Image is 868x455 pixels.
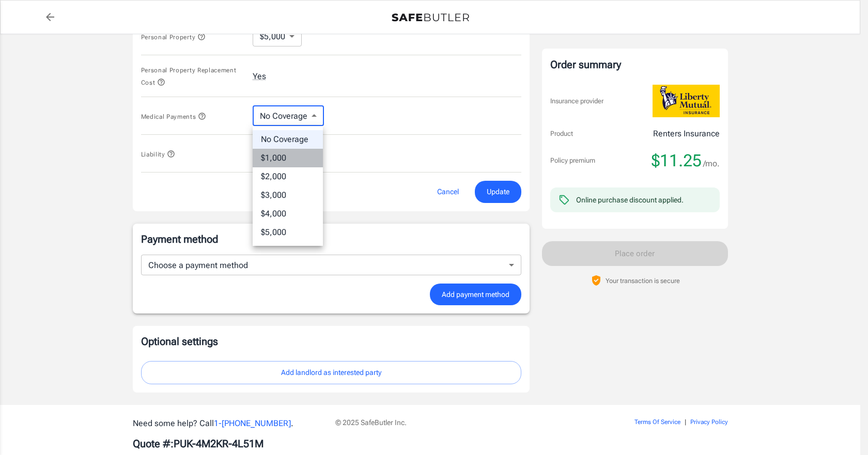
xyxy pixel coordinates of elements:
li: $1,000 [253,149,323,167]
li: No Coverage [253,130,323,149]
li: $5,000 [253,223,323,242]
li: $4,000 [253,205,323,223]
li: $3,000 [253,186,323,205]
li: $2,000 [253,167,323,186]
